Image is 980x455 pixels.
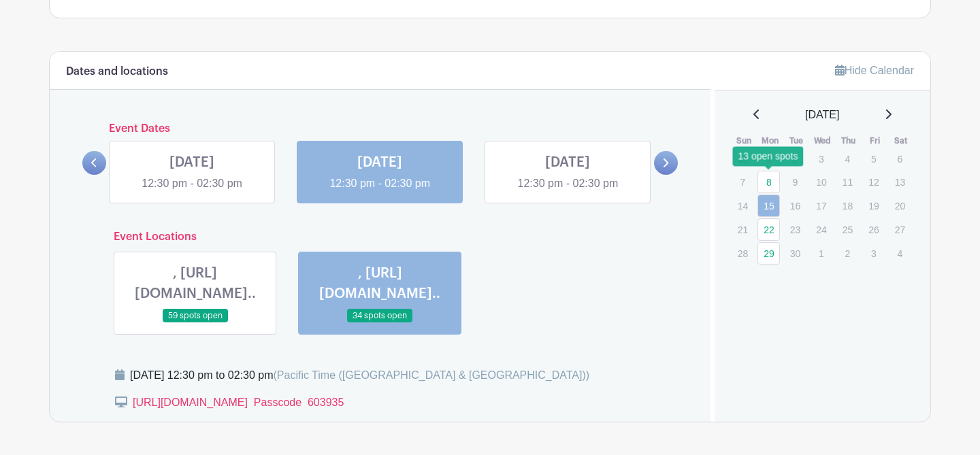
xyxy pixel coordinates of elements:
[805,107,839,123] span: [DATE]
[836,171,859,192] p: 11
[784,195,806,216] p: 16
[889,171,911,192] p: 13
[106,122,654,135] h6: Event Dates
[757,134,783,148] th: Mon
[732,219,754,240] p: 21
[784,243,806,264] p: 30
[889,148,911,169] p: 6
[133,397,344,408] a: [URL][DOMAIN_NAME] Passcode 603935
[784,171,806,192] p: 9
[757,171,780,193] a: 8
[732,243,754,264] p: 28
[836,243,859,264] p: 2
[862,171,885,192] p: 12
[835,65,914,76] a: Hide Calendar
[810,148,832,169] p: 3
[810,195,832,216] p: 17
[810,243,832,264] p: 1
[732,171,754,192] p: 7
[836,195,859,216] p: 18
[836,134,862,148] th: Thu
[836,219,859,240] p: 25
[130,367,589,384] div: [DATE] 12:30 pm to 02:30 pm
[732,148,754,169] p: 31
[889,243,911,264] p: 4
[273,369,589,381] span: (Pacific Time ([GEOGRAPHIC_DATA] & [GEOGRAPHIC_DATA]))
[784,219,806,240] p: 23
[889,219,911,240] p: 27
[66,65,168,78] h6: Dates and locations
[757,195,780,217] a: 15
[862,195,885,216] p: 19
[810,219,832,240] p: 24
[731,134,757,148] th: Sun
[862,243,885,264] p: 3
[888,134,915,148] th: Sat
[862,148,885,169] p: 5
[809,134,836,148] th: Wed
[810,171,832,192] p: 10
[783,134,810,148] th: Tue
[889,195,911,216] p: 20
[757,242,780,265] a: 29
[757,218,780,241] a: 22
[862,134,888,148] th: Fri
[733,146,804,166] div: 13 open spots
[103,231,657,243] h6: Event Locations
[836,148,859,169] p: 4
[732,195,754,216] p: 14
[862,219,885,240] p: 26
